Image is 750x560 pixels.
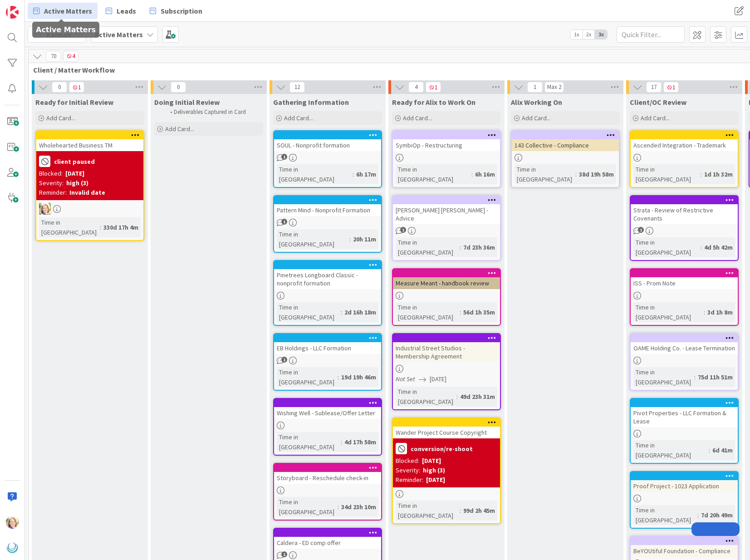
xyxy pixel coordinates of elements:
span: Active Matters [44,5,92,16]
span: Add Card... [284,114,313,122]
a: Wishing Well - Sublease/Offer LetterTime in [GEOGRAPHIC_DATA]:4d 17h 58m [273,398,382,456]
div: Time in [GEOGRAPHIC_DATA] [277,367,338,387]
span: 1x [570,30,583,39]
li: Deliverables Captured in Card [165,108,262,116]
div: Time in [GEOGRAPHIC_DATA] [633,302,704,322]
span: 1 [281,551,287,557]
div: SymbiOp - Restructuring [393,139,500,151]
span: : [701,169,702,179]
div: Wishing Well - Sublease/Offer Letter [274,399,381,419]
img: AD [39,203,51,215]
div: Time in [GEOGRAPHIC_DATA] [633,440,709,460]
div: [DATE] [65,169,84,178]
div: Measure Meant - handbook review [393,277,500,289]
a: Leads [100,3,142,19]
img: Visit kanbanzone.com [6,6,19,19]
div: 99d 2h 45m [461,506,497,516]
a: Pivot Properties - LLC Formation & LeaseTime in [GEOGRAPHIC_DATA]:6d 41m [630,398,739,464]
div: Time in [GEOGRAPHIC_DATA] [277,229,349,249]
div: 49d 23h 31m [458,392,497,402]
div: 56d 1h 35m [461,307,497,317]
span: 2x [583,30,595,39]
div: Proof Project - 1023 Application [631,472,738,492]
div: 19d 19h 46m [339,372,378,382]
a: SymbiOp - RestructuringTime in [GEOGRAPHIC_DATA]:6h 16m [392,130,501,188]
span: : [460,242,461,252]
a: Measure Meant - handbook reviewTime in [GEOGRAPHIC_DATA]:56d 1h 35m [392,268,501,326]
div: Industrial Street Studios - Membership Agreement [393,342,500,362]
div: 6d 41m [710,445,735,455]
div: Time in [GEOGRAPHIC_DATA] [277,432,341,452]
div: Max 2 [547,85,561,89]
div: Time in [GEOGRAPHIC_DATA] [277,164,353,184]
div: AD [36,203,143,215]
div: BeYOUtiful Foundation - Compliance [631,545,738,557]
div: Industrial Street Studios - Membership Agreement [393,334,500,362]
div: Strata - Review of Restrictive Covenants [631,204,738,224]
span: 4 [408,82,424,93]
div: SOUL - Nonprofit formation [274,131,381,151]
span: : [338,372,339,382]
span: 70 [46,51,61,62]
span: 1 [281,154,287,160]
div: Pivot Properties - LLC Formation & Lease [631,399,738,427]
div: Wander Project Course Copyright [393,427,500,438]
div: Severity: [39,178,64,188]
span: : [701,242,702,252]
span: Ready for Alix to Work On [392,98,475,107]
div: high (3) [66,178,88,188]
div: 6h 16m [473,169,497,179]
span: 1 [69,82,84,93]
span: Add Card... [522,114,551,122]
div: Time in [GEOGRAPHIC_DATA] [277,497,338,517]
div: Severity: [396,466,420,475]
div: 143 Collective - Compliance [512,139,619,151]
a: Wander Project Course Copyrightconversion/re-shootBlocked:[DATE]Severity:high (3)Reminder:[DATE]T... [392,418,501,524]
span: Alix Working On [511,98,562,107]
span: : [349,234,351,244]
div: Wander Project Course Copyright [393,418,500,438]
span: Leads [117,5,136,16]
a: EB Holdings - LLC FormationTime in [GEOGRAPHIC_DATA]:19d 19h 46m [273,333,382,391]
div: 330d 17h 4m [101,222,141,232]
span: : [456,392,458,402]
img: AD [6,516,19,529]
div: Time in [GEOGRAPHIC_DATA] [396,501,460,521]
span: 1 [663,82,679,93]
div: Time in [GEOGRAPHIC_DATA] [396,164,471,184]
div: Caldera - ED comp offer [274,529,381,549]
a: Subscription [144,3,208,19]
div: 38d 19h 58m [577,169,616,179]
div: Wishing Well - Sublease/Offer Letter [274,407,381,419]
span: : [341,307,342,317]
span: 1 [400,227,406,233]
a: 143 Collective - ComplianceTime in [GEOGRAPHIC_DATA]:38d 19h 58m [511,130,620,188]
a: Strata - Review of Restrictive CovenantsTime in [GEOGRAPHIC_DATA]:4d 5h 42m [630,195,739,261]
span: 4 [63,51,78,62]
div: Pinetrees Longboard Classic - nonprofit formation [274,269,381,289]
span: 0 [171,82,186,93]
span: 1 [527,82,543,93]
div: 2d 16h 18m [342,307,378,317]
div: 4d 17h 58m [342,437,378,447]
a: [PERSON_NAME] [PERSON_NAME] - AdviceTime in [GEOGRAPHIC_DATA]:7d 23h 36m [392,195,501,261]
div: Time in [GEOGRAPHIC_DATA] [396,237,460,257]
div: Reminder: [396,475,423,485]
span: : [460,307,461,317]
span: : [694,372,696,382]
div: Time in [GEOGRAPHIC_DATA] [515,164,575,184]
div: Pattern Mind - Nonprofit Formation [274,196,381,216]
div: Wholehearted Business TM [36,131,143,151]
div: Time in [GEOGRAPHIC_DATA] [39,217,100,237]
div: Storyboard - Reschedule check-in [274,472,381,484]
div: Pinetrees Longboard Classic - nonprofit formation [274,261,381,289]
div: BeYOUtiful Foundation - Compliance [631,537,738,557]
div: Wholehearted Business TM [36,139,143,151]
span: : [704,307,705,317]
div: Proof Project - 1023 Application [631,480,738,492]
div: 1d 1h 32m [702,169,735,179]
b: Active Matters [95,30,143,39]
span: : [460,506,461,516]
span: Add Card... [403,114,432,122]
a: Ascended Integration - TrademarkTime in [GEOGRAPHIC_DATA]:1d 1h 32m [630,130,739,188]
